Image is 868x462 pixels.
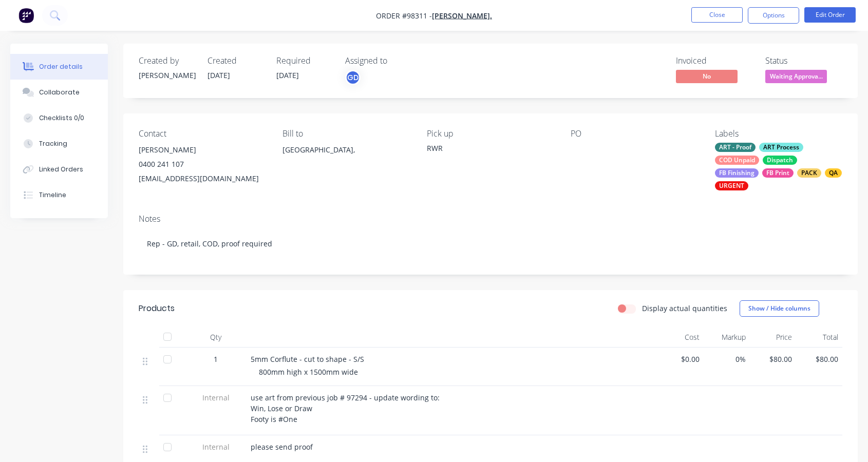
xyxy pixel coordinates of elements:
[139,143,266,157] div: [PERSON_NAME]
[759,143,803,152] div: ART Process
[427,143,554,153] div: RWR
[39,165,83,174] div: Linked Orders
[282,143,410,176] div: [GEOGRAPHIC_DATA],
[282,143,410,157] div: [GEOGRAPHIC_DATA],
[251,442,313,452] span: please send proof
[39,190,66,200] div: Timeline
[10,80,108,105] button: Collaborate
[765,70,827,85] button: Waiting Approva...
[259,367,358,377] span: 800mm high x 1500mm wide
[10,131,108,157] button: Tracking
[39,113,84,123] div: Checklists 0/0
[189,441,242,452] span: Internal
[754,354,792,364] span: $80.00
[139,70,195,81] div: [PERSON_NAME]
[432,11,492,21] a: [PERSON_NAME].
[763,156,797,165] div: Dispatch
[642,303,727,314] label: Display actual quantities
[345,56,448,66] div: Assigned to
[214,354,218,364] span: 1
[207,56,264,66] div: Created
[715,143,756,152] div: ART - Proof
[715,181,748,190] div: URGENT
[715,156,759,165] div: COD Unpaid
[740,300,819,317] button: Show / Hide columns
[251,354,364,364] span: 5mm Corflute - cut to shape - S/S
[10,182,108,208] button: Timeline
[139,157,266,171] div: 0400 241 107
[676,56,753,66] div: Invoiced
[765,56,842,66] div: Status
[571,129,698,139] div: PO
[765,70,827,83] span: Waiting Approva...
[715,129,842,139] div: Labels
[10,54,108,80] button: Order details
[376,11,432,21] span: Order #98311 -
[276,70,299,80] span: [DATE]
[657,327,704,348] div: Cost
[750,327,796,348] div: Price
[139,129,266,139] div: Contact
[39,62,83,71] div: Order details
[10,105,108,131] button: Checklists 0/0
[139,228,842,259] div: Rep - GD, retail, COD, proof required
[804,7,856,23] button: Edit Order
[139,143,266,186] div: [PERSON_NAME]0400 241 107[EMAIL_ADDRESS][DOMAIN_NAME]
[139,171,266,186] div: [EMAIL_ADDRESS][DOMAIN_NAME]
[189,392,242,403] span: Internal
[691,7,743,23] button: Close
[139,56,195,66] div: Created by
[825,168,842,178] div: QA
[139,214,842,224] div: Notes
[800,354,838,364] span: $80.00
[251,393,440,424] span: use art from previous job # 97294 - update wording to: Win, Lose or Draw Footy is #One
[276,56,333,66] div: Required
[185,327,247,348] div: Qty
[427,129,554,139] div: Pick up
[797,168,821,178] div: PACK
[704,327,750,348] div: Markup
[282,129,410,139] div: Bill to
[676,70,738,83] span: No
[796,327,842,348] div: Total
[708,354,746,364] span: 0%
[39,88,80,97] div: Collaborate
[39,139,67,148] div: Tracking
[207,70,230,80] span: [DATE]
[10,157,108,182] button: Linked Orders
[345,70,361,85] button: GD
[662,354,700,364] span: $0.00
[139,302,175,315] div: Products
[18,8,34,23] img: Factory
[762,168,794,178] div: FB Print
[715,168,759,178] div: FB Finishing
[748,7,799,24] button: Options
